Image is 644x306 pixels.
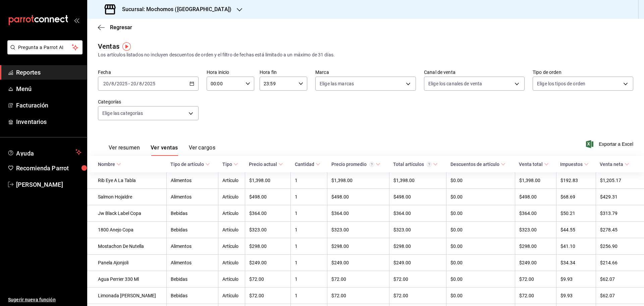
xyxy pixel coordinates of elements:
td: $0.00 [446,271,515,288]
td: Artículo [218,205,245,222]
a: Pregunta a Parrot AI [5,49,83,56]
td: $72.00 [245,288,291,304]
td: $68.69 [556,189,596,205]
td: Panela Ajonjoli [87,255,166,271]
span: Elige los tipos de orden [537,80,585,87]
td: $323.00 [245,222,291,238]
td: $298.00 [389,238,446,255]
td: $0.00 [446,189,515,205]
td: $256.90 [596,238,644,255]
td: 1 [291,238,327,255]
span: Elige los canales de venta [428,80,482,87]
td: $323.00 [327,222,389,238]
span: - [128,81,130,86]
div: Venta total [519,162,543,167]
input: -- [103,81,109,86]
td: $498.00 [389,189,446,205]
td: $1,398.00 [389,172,446,189]
td: 1 [291,172,327,189]
td: $41.10 [556,238,596,255]
td: $72.00 [389,271,446,288]
td: $9.93 [556,271,596,288]
span: Exportar a Excel [587,140,633,148]
span: Total artículos [393,162,438,167]
td: $34.34 [556,255,596,271]
td: $72.00 [389,288,446,304]
span: / [142,81,144,86]
td: $298.00 [245,238,291,255]
td: $214.66 [596,255,644,271]
td: $278.45 [596,222,644,238]
td: 1 [291,271,327,288]
label: Fecha [98,70,199,75]
td: $364.00 [515,205,556,222]
td: Alimentos [166,238,218,255]
span: Pregunta a Parrot AI [18,44,72,51]
span: Tipo de artículo [170,162,210,167]
td: Jw Black Label Copa [87,205,166,222]
label: Marca [315,70,416,75]
div: Nombre [98,162,115,167]
span: Inventarios [16,117,82,126]
input: -- [130,81,137,86]
td: Salmon Hojaldre [87,189,166,205]
td: $498.00 [245,189,291,205]
button: Pregunta a Parrot AI [7,40,83,54]
span: Precio actual [249,162,283,167]
span: [PERSON_NAME] [16,180,82,189]
div: Precio actual [249,162,277,167]
span: Menú [16,84,82,93]
td: 1800 Anejo Copa [87,222,166,238]
td: $9.93 [556,288,596,304]
td: $429.31 [596,189,644,205]
td: Artículo [218,288,245,304]
td: $72.00 [327,288,389,304]
td: Artículo [218,189,245,205]
img: Tooltip marker [122,42,131,51]
td: $498.00 [515,189,556,205]
div: navigation tabs [109,144,215,156]
td: $313.79 [596,205,644,222]
div: Tipo [222,162,232,167]
td: $192.83 [556,172,596,189]
td: $323.00 [389,222,446,238]
span: Elige las categorías [102,110,143,117]
span: / [109,81,111,86]
td: Bebidas [166,288,218,304]
td: $498.00 [327,189,389,205]
td: Agua Perrier 330 Ml [87,271,166,288]
label: Hora inicio [207,70,254,75]
td: Bebidas [166,271,218,288]
td: Mostachon De Nutella [87,238,166,255]
td: $0.00 [446,288,515,304]
td: $1,398.00 [327,172,389,189]
td: $50.21 [556,205,596,222]
h3: Sucursal: Mochomos ([GEOGRAPHIC_DATA]) [117,5,231,13]
td: Bebidas [166,222,218,238]
td: $364.00 [327,205,389,222]
td: Artículo [218,172,245,189]
div: Precio promedio [331,162,374,167]
td: Limonada [PERSON_NAME] [87,288,166,304]
div: Cantidad [295,162,314,167]
label: Categorías [98,99,199,104]
input: ---- [116,81,128,86]
td: $298.00 [327,238,389,255]
span: Tipo [222,162,238,167]
td: $323.00 [515,222,556,238]
span: Reportes [16,68,82,77]
td: $72.00 [245,271,291,288]
input: -- [111,81,114,86]
div: Venta neta [600,162,623,167]
span: Nombre [98,162,121,167]
span: Facturación [16,101,82,110]
svg: El total artículos considera cambios de precios en los artículos así como costos adicionales por ... [427,162,432,167]
td: $0.00 [446,255,515,271]
span: Sugerir nueva función [8,296,82,303]
td: $0.00 [446,172,515,189]
div: Total artículos [393,162,432,167]
td: Artículo [218,255,245,271]
button: open_drawer_menu [74,17,79,23]
span: Elige las marcas [320,80,354,87]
